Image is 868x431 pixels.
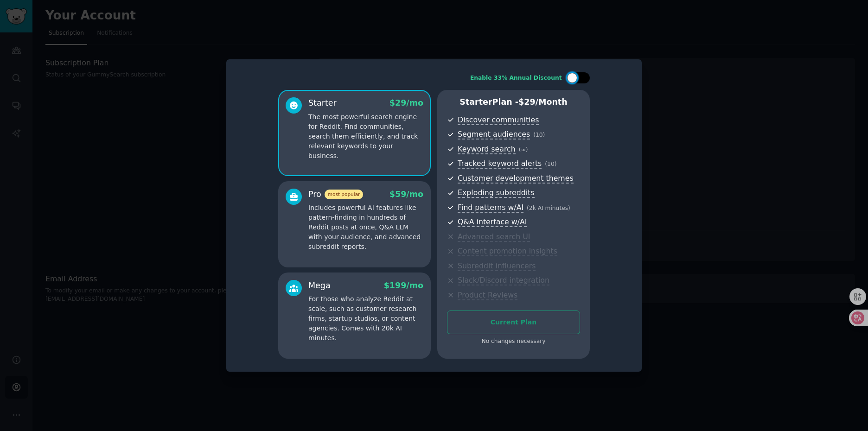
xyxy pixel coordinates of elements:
span: Keyword search [458,145,516,154]
span: Subreddit influencers [458,261,536,271]
span: Exploding subreddits [458,188,534,198]
span: ( 10 ) [533,132,545,138]
span: Slack/Discord integration [458,276,549,285]
p: Starter Plan - [447,96,580,108]
span: $ 59 /mo [389,190,423,199]
span: ( 2k AI minutes ) [527,205,570,211]
p: For those who analyze Reddit at scale, such as customer research firms, startup studios, or conte... [308,294,423,343]
span: Discover communities [458,115,539,125]
span: ( ∞ ) [519,146,528,153]
div: No changes necessary [447,337,580,346]
span: $ 29 /mo [389,98,423,108]
span: Customer development themes [458,174,574,184]
div: Starter [308,97,337,109]
span: Segment audiences [458,130,530,139]
span: Tracked keyword alerts [458,159,542,169]
span: $ 29 /month [518,97,568,107]
span: Product Reviews [458,291,517,300]
div: Mega [308,280,331,292]
span: Advanced search UI [458,232,530,242]
p: Includes powerful AI features like pattern-finding in hundreds of Reddit posts at once, Q&A LLM w... [308,203,423,252]
span: Q&A interface w/AI [458,217,527,227]
p: The most powerful search engine for Reddit. Find communities, search them efficiently, and track ... [308,112,423,161]
span: $ 199 /mo [384,281,423,290]
div: Enable 33% Annual Discount [470,74,562,82]
span: ( 10 ) [545,161,556,167]
span: most popular [325,190,364,199]
div: Pro [308,189,363,200]
span: Content promotion insights [458,247,557,256]
span: Find patterns w/AI [458,203,523,213]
